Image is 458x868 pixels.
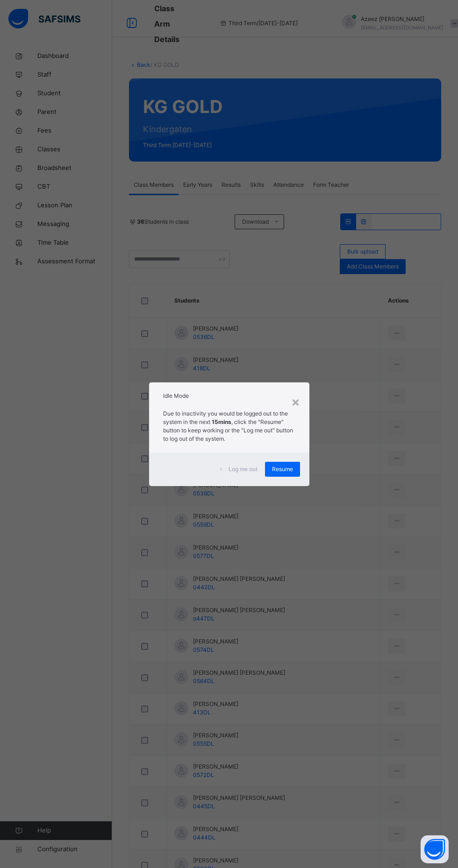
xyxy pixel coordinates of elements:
strong: 15mins [212,418,231,425]
span: Resume [272,465,293,473]
p: Due to inactivity you would be logged out to the system in the next , click the "Resume" button t... [163,409,295,443]
button: Open asap [421,835,449,863]
span: Log me out [229,465,258,473]
h2: Idle Mode [163,392,295,400]
div: × [291,392,300,411]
